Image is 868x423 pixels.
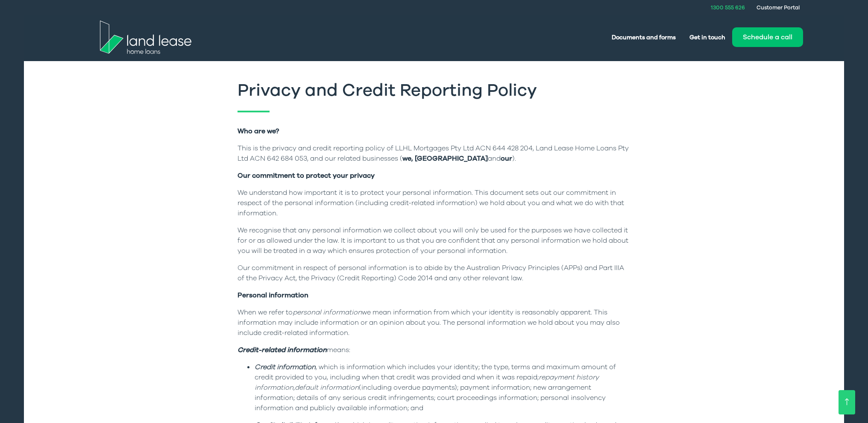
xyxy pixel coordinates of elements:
[238,188,630,218] p: We understand how important it is to protect your personal information. This document sets out ou...
[839,390,855,414] button: Go to top
[100,21,191,54] img: Land Lease Home Loans
[255,362,316,372] em: Credit information
[605,29,683,45] a: Documents and forms
[293,308,362,317] em: personal information
[238,291,308,300] strong: Personal information
[295,383,359,392] em: default information
[402,154,488,163] strong: we, [GEOGRAPHIC_DATA]
[238,171,375,180] strong: Our commitment to protect your privacy
[238,82,630,112] h1: Privacy and Credit Reporting Policy
[255,362,630,413] li: , which is information which includes your identity; the type, terms and maximum amount of credit...
[238,143,630,164] p: This is the privacy and credit reporting policy of LLHL Mortgages Pty Ltd ACN 644 428 204, Land L...
[238,126,279,136] strong: Who are we?
[238,345,630,355] p: means:
[238,345,327,355] em: Credit-related information
[711,4,745,11] a: 1300 555 626
[732,27,803,47] button: Schedule a call
[683,29,732,45] a: Get in touch
[238,263,630,283] p: Our commitment in respect of personal information is to abide by the Australian Privacy Principle...
[238,307,630,338] p: When we refer to we mean information from which your identity is reasonably apparent. This inform...
[501,154,512,163] strong: our
[238,225,630,256] p: We recognise that any personal information we collect about you will only be used for the purpose...
[757,4,800,11] a: Customer Portal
